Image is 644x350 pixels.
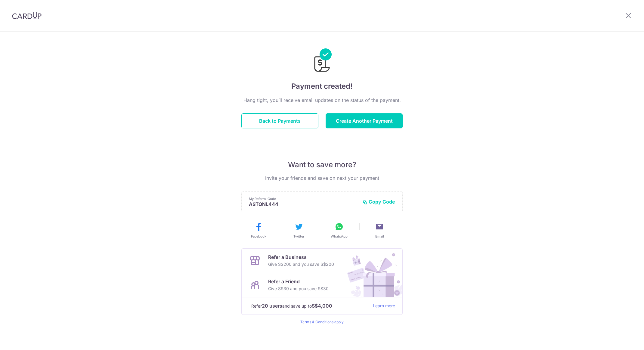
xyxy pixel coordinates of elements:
[342,249,402,297] img: Refer
[268,285,329,292] p: Give S$30 and you save S$30
[262,302,282,309] strong: 20 users
[375,234,384,239] span: Email
[268,261,334,268] p: Give S$200 and you save S$200
[241,160,403,170] p: Want to save more?
[241,222,276,239] button: Facebook
[249,201,358,207] p: ASTONL444
[312,48,332,74] img: Payments
[363,199,395,205] button: Copy Code
[268,278,329,285] p: Refer a Friend
[300,320,344,324] a: Terms & Conditions apply
[12,12,42,19] img: CardUp
[281,222,317,239] button: Twitter
[251,302,368,310] p: Refer and save up to
[249,196,358,201] p: My Referral Code
[312,302,332,309] strong: S$4,000
[241,113,318,128] button: Back to Payments
[241,174,403,182] p: Invite your friends and save on next your payment
[362,222,397,239] button: Email
[293,234,304,239] span: Twitter
[241,81,403,92] h4: Payment created!
[268,253,334,261] p: Refer a Business
[331,234,348,239] span: WhatsApp
[373,302,395,310] a: Learn more
[321,222,357,239] button: WhatsApp
[241,97,403,104] p: Hang tight, you’ll receive email updates on the status of the payment.
[251,234,266,239] span: Facebook
[326,113,403,128] button: Create Another Payment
